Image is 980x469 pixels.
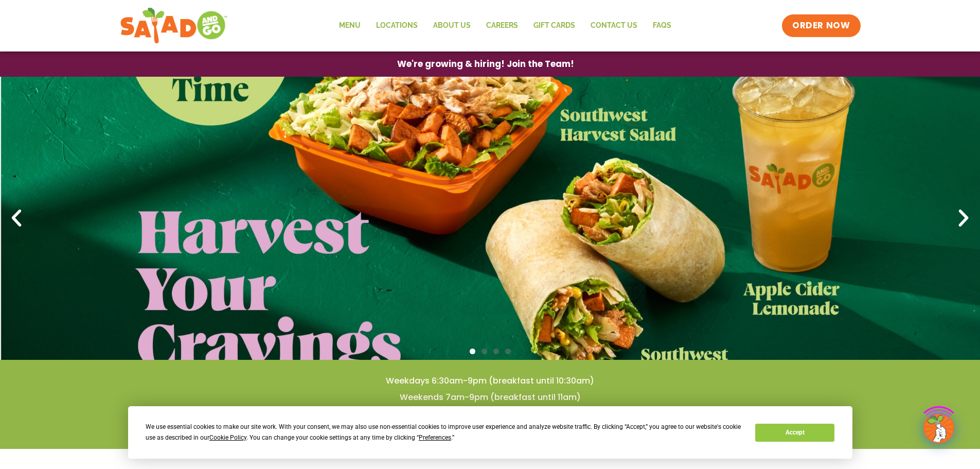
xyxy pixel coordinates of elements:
[482,349,487,354] span: Go to slide 2
[505,349,511,354] span: Go to slide 4
[120,5,228,46] img: new-SAG-logo-768×292
[952,207,975,230] div: Next slide
[583,14,645,38] a: Contact Us
[755,424,834,442] button: Accept
[470,349,475,354] span: Go to slide 1
[397,60,574,68] span: We're growing & hiring! Join the Team!
[331,14,368,38] a: Menu
[21,392,959,403] h4: Weekends 7am-9pm (breakfast until 11am)
[419,434,451,441] span: Preferences
[526,14,583,38] a: GIFT CARDS
[209,434,246,441] span: Cookie Policy
[478,14,526,38] a: Careers
[368,14,425,38] a: Locations
[146,422,743,443] div: We use essential cookies to make our site work. With your consent, we may also use non-essential ...
[782,14,860,37] a: ORDER NOW
[331,14,679,38] nav: Menu
[493,349,499,354] span: Go to slide 3
[792,20,850,32] span: ORDER NOW
[128,406,852,459] div: Cookie Consent Prompt
[645,14,679,38] a: FAQs
[5,207,28,230] div: Previous slide
[425,14,478,38] a: About Us
[21,375,959,387] h4: Weekdays 6:30am-9pm (breakfast until 10:30am)
[382,52,590,76] a: We're growing & hiring! Join the Team!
